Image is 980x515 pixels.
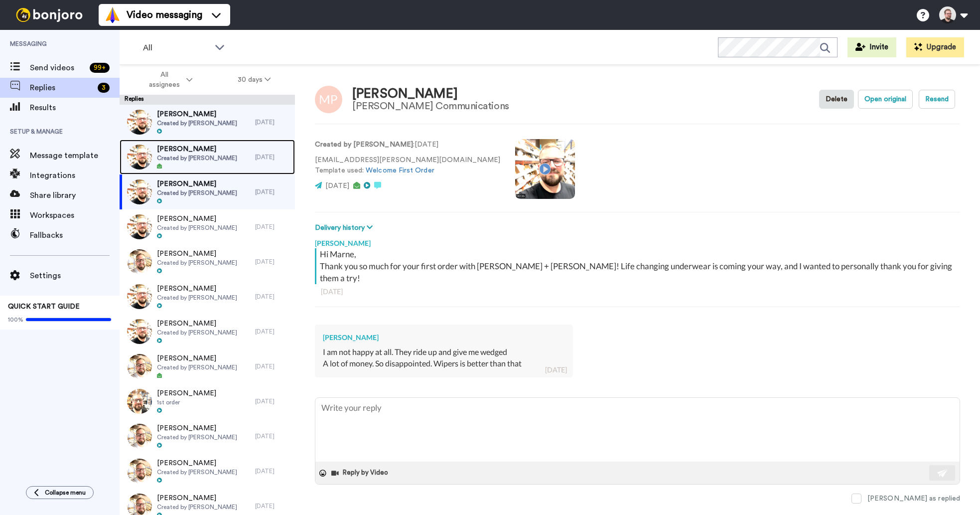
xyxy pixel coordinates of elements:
[127,354,152,379] img: 11682276-afbd-4b54-bc4a-fbbc98e51baf-thumb.jpg
[157,319,237,329] span: [PERSON_NAME]
[120,454,295,489] a: [PERSON_NAME]Created by [PERSON_NAME][DATE]
[105,7,121,23] img: vm-color.svg
[127,424,152,449] img: 11682276-afbd-4b54-bc4a-fbbc98e51baf-thumb.jpg
[30,209,120,221] span: Workspaces
[157,388,216,398] span: [PERSON_NAME]
[30,82,94,94] span: Replies
[255,362,290,370] div: [DATE]
[30,102,120,114] span: Results
[315,140,500,150] p: : [DATE]
[320,248,958,284] div: Hi Marne, Thank you so much for your first order with [PERSON_NAME] + [PERSON_NAME]! Life changin...
[30,150,120,162] span: Message template
[144,70,184,90] span: All assignees
[325,182,349,189] span: [DATE]
[120,105,295,140] a: [PERSON_NAME]Created by [PERSON_NAME][DATE]
[120,95,295,105] div: Replies
[127,389,152,414] img: efa524da-70a9-41f2-aa42-4cb2d5cfdec7-thumb.jpg
[157,249,237,259] span: [PERSON_NAME]
[255,397,290,405] div: [DATE]
[255,118,290,126] div: [DATE]
[255,432,290,440] div: [DATE]
[120,244,295,279] a: [PERSON_NAME]Created by [PERSON_NAME][DATE]
[847,37,896,57] button: Invite
[545,365,567,375] div: [DATE]
[157,433,237,441] span: Created by [PERSON_NAME]
[215,71,293,89] button: 30 days
[26,486,94,499] button: Collapse menu
[30,170,120,181] span: Integrations
[127,249,152,274] img: 11682276-afbd-4b54-bc4a-fbbc98e51baf-thumb.jpg
[127,319,152,344] img: 0ebeb185-aceb-4ea7-b17b-5d5448b0a189-thumb.jpg
[157,284,237,294] span: [PERSON_NAME]
[255,467,290,475] div: [DATE]
[120,384,295,419] a: [PERSON_NAME]1st order[DATE]
[127,214,152,239] img: 0ebeb185-aceb-4ea7-b17b-5d5448b0a189-thumb.jpg
[867,494,960,504] div: [PERSON_NAME] as replied
[157,144,237,154] span: [PERSON_NAME]
[352,87,509,101] div: [PERSON_NAME]
[30,62,86,74] span: Send videos
[127,459,152,484] img: 11682276-afbd-4b54-bc4a-fbbc98e51baf-thumb.jpg
[30,270,120,282] span: Settings
[30,189,120,201] span: Share library
[157,214,237,224] span: [PERSON_NAME]
[858,90,913,109] button: Open original
[255,188,290,196] div: [DATE]
[321,287,954,297] div: [DATE]
[8,303,80,310] span: QUICK START GUIDE
[315,233,960,248] div: [PERSON_NAME]
[98,83,110,93] div: 3
[157,109,237,119] span: [PERSON_NAME]
[157,154,237,162] span: Created by [PERSON_NAME]
[120,279,295,314] a: [PERSON_NAME]Created by [PERSON_NAME][DATE]
[315,222,376,233] button: Delivery history
[323,333,565,343] div: [PERSON_NAME]
[127,8,202,22] span: Video messaging
[157,398,216,406] span: 1st order
[157,329,237,337] span: Created by [PERSON_NAME]
[122,66,215,94] button: All assignees
[120,174,295,209] a: [PERSON_NAME]Created by [PERSON_NAME][DATE]
[157,224,237,232] span: Created by [PERSON_NAME]
[120,140,295,174] a: [PERSON_NAME]Created by [PERSON_NAME][DATE]
[120,209,295,244] a: [PERSON_NAME]Created by [PERSON_NAME][DATE]
[157,179,237,189] span: [PERSON_NAME]
[127,110,152,135] img: 0ebeb185-aceb-4ea7-b17b-5d5448b0a189-thumb.jpg
[366,167,434,174] a: Welcome First Order
[157,503,237,511] span: Created by [PERSON_NAME]
[157,493,237,503] span: [PERSON_NAME]
[255,293,290,301] div: [DATE]
[120,419,295,454] a: [PERSON_NAME]Created by [PERSON_NAME][DATE]
[330,466,391,481] button: Reply by Video
[315,155,500,176] p: [EMAIL_ADDRESS][PERSON_NAME][DOMAIN_NAME] Template used:
[120,349,295,384] a: [PERSON_NAME]Created by [PERSON_NAME][DATE]
[127,179,152,204] img: 0ebeb185-aceb-4ea7-b17b-5d5448b0a189-thumb.jpg
[30,229,120,241] span: Fallbacks
[157,294,237,302] span: Created by [PERSON_NAME]
[906,37,964,57] button: Upgrade
[157,259,237,267] span: Created by [PERSON_NAME]
[315,141,413,148] strong: Created by [PERSON_NAME]
[937,469,948,477] img: send-white.svg
[12,8,87,22] img: bj-logo-header-white.svg
[255,258,290,266] div: [DATE]
[8,316,23,324] span: 100%
[352,101,509,112] div: [PERSON_NAME] Communications
[323,358,565,369] div: A lot of money. So disappointed. Wipers is better than that
[323,346,565,358] div: I am not happy at all. They ride up and give me wedged
[143,42,210,54] span: All
[919,90,955,109] button: Resend
[127,284,152,309] img: 0ebeb185-aceb-4ea7-b17b-5d5448b0a189-thumb.jpg
[255,502,290,510] div: [DATE]
[157,423,237,433] span: [PERSON_NAME]
[157,363,237,371] span: Created by [PERSON_NAME]
[45,489,86,497] span: Collapse menu
[157,119,237,127] span: Created by [PERSON_NAME]
[315,86,342,113] img: Image of Marne Pape
[157,468,237,476] span: Created by [PERSON_NAME]
[127,145,152,170] img: 0ebeb185-aceb-4ea7-b17b-5d5448b0a189-thumb.jpg
[819,90,854,109] button: Delete
[255,153,290,161] div: [DATE]
[157,353,237,363] span: [PERSON_NAME]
